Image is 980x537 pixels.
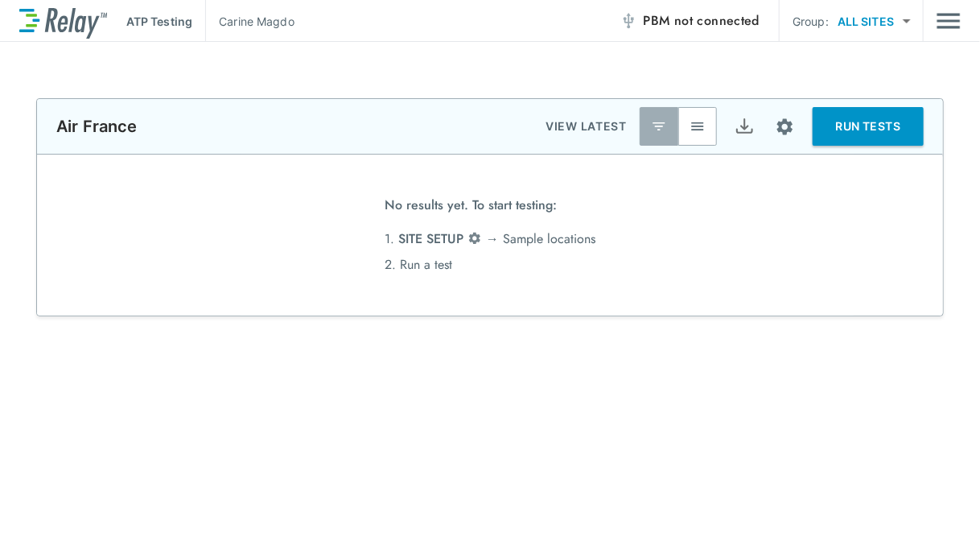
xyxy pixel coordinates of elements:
[764,105,806,148] button: Site setup
[126,13,192,30] p: ATP Testing
[614,5,766,37] button: PBM not connected
[720,489,964,525] iframe: Resource center
[546,117,627,136] p: VIEW LATEST
[937,6,961,36] button: Main menu
[793,13,829,30] p: Group:
[19,4,107,39] img: LuminUltra Relay
[651,118,667,134] img: Latest
[643,10,760,32] span: PBM
[690,118,706,134] img: View All
[467,231,482,246] img: Settings Icon
[398,229,463,248] span: SITE SETUP
[937,6,961,36] img: Drawer Icon
[775,117,795,137] img: Settings Icon
[620,13,636,29] img: Offline Icon
[385,226,595,252] li: 1. → Sample locations
[725,107,764,146] button: Export
[813,107,924,146] button: RUN TESTS
[385,252,595,278] li: 2. Run a test
[674,11,760,30] span: not connected
[735,117,755,137] img: Export Icon
[56,117,138,136] p: Air France
[385,192,557,226] span: No results yet. To start testing:
[219,13,294,30] p: Carine Magdo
